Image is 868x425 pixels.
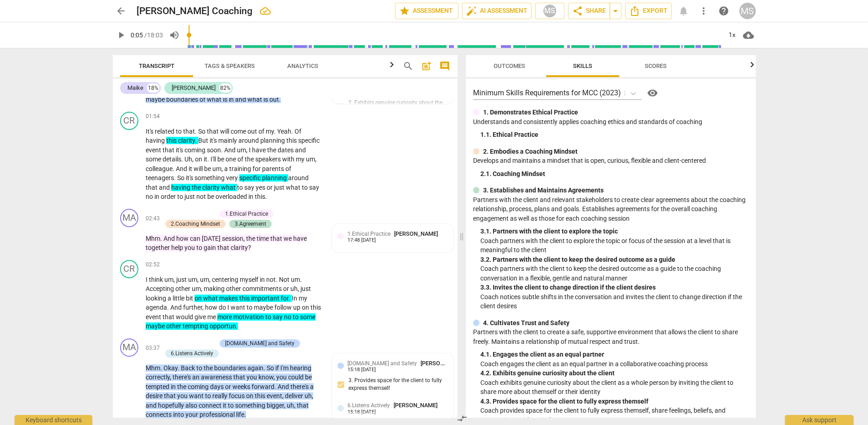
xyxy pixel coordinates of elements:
span: comment [439,61,450,72]
span: post_add [421,61,432,72]
span: out [269,96,279,103]
span: , [202,304,205,311]
span: um [200,276,209,283]
span: my [266,128,274,135]
span: to [302,184,309,191]
span: Assessment [399,5,454,16]
span: little [173,295,186,302]
span: 0:05 [131,31,143,39]
span: how [205,304,219,311]
span: , [174,276,176,283]
span: . [291,128,295,135]
span: boundaries [166,96,200,103]
span: clarity [231,244,248,251]
span: Analytics [287,62,318,69]
span: tempting [183,322,210,330]
span: And [224,146,237,154]
div: Change speaker [120,338,138,357]
span: AI Assessment [466,5,527,16]
div: Change speaker [120,260,138,278]
span: in [248,193,255,200]
button: Volume [166,27,183,43]
p: Minimum Skills Requirements for MCC (2023) [473,88,621,98]
span: be [207,193,216,200]
span: that [146,184,159,191]
span: would [176,313,195,321]
div: Change speaker [120,209,138,227]
span: for [253,165,262,172]
span: other [226,285,242,292]
span: of [285,165,291,172]
span: . [195,137,198,144]
span: um [306,155,315,163]
span: how [176,235,190,242]
span: order [161,193,177,200]
span: having [171,184,192,191]
span: help [718,5,729,16]
div: 3. 2. Partners with the client to keep the desired outcome as a guide [480,255,748,264]
span: makes [219,295,239,302]
span: not [266,276,276,283]
span: commitments [242,285,283,292]
span: parents [262,165,285,172]
p: Coach engages the client as an equal partner in a collaborative coaching process [480,359,748,369]
div: 18% [147,83,159,93]
span: ? [248,244,251,251]
span: . [207,155,210,163]
span: clarity [202,184,221,191]
button: Help [645,86,660,100]
span: . [279,96,281,103]
span: around [288,174,309,181]
span: yes [256,184,267,191]
div: 1. 1. Ethical Practice [480,130,748,140]
div: 1.Ethical Practice [225,210,268,218]
span: want [231,304,247,311]
span: planning [262,174,288,181]
span: or [283,285,290,292]
span: be [217,155,226,163]
span: this [286,137,298,144]
span: um [237,146,246,154]
h2: [PERSON_NAME] Coaching [137,5,253,17]
span: . [236,322,238,330]
span: myself [240,276,260,283]
span: the [267,146,278,154]
div: 6.Listens Actively [171,349,213,358]
span: , [192,155,195,163]
span: or [267,184,274,191]
span: follow [274,304,293,311]
p: 1. Demonstrates Ethical Practice [483,108,578,117]
span: have [252,146,267,154]
div: 4. 1. Engages the client as an equal partner [480,350,748,359]
span: arrow_drop_down [610,5,621,16]
span: this [310,304,321,311]
span: a [224,165,229,172]
span: session [222,235,243,242]
span: on [195,295,203,302]
span: compare_arrows [457,413,468,424]
span: help [171,244,184,251]
button: Show/Hide comments [437,59,452,73]
span: more_vert [698,5,709,16]
span: star [399,5,410,16]
span: the [245,155,255,163]
p: Understands and consistently applies coaching ethics and standards of coaching [473,117,748,127]
span: not [196,193,207,200]
span: . [160,235,163,242]
span: motivation [233,313,265,321]
span: be [204,165,212,172]
span: to [247,304,254,311]
span: gain [204,244,217,251]
span: , [221,165,224,172]
span: just [274,184,286,191]
div: All changes saved [260,5,271,16]
span: that [217,244,231,251]
span: , [246,146,249,154]
div: Ask support [785,415,853,425]
span: . [289,295,292,302]
span: of [237,155,245,163]
div: Change speaker [120,112,138,130]
span: Maike Stolte [394,230,438,237]
span: Not [279,276,291,283]
div: 3.Agreement [235,220,266,228]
